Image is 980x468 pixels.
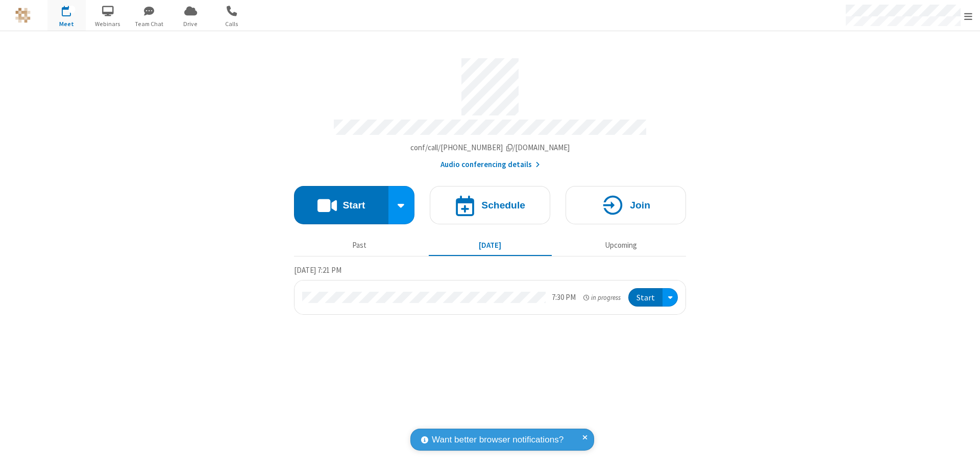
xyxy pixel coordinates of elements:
[15,8,31,23] img: QA Selenium DO NOT DELETE OR CHANGE
[342,200,365,210] h4: Start
[89,19,127,29] span: Webinars
[432,433,563,447] span: Want better browser notifications?
[298,236,421,255] button: Past
[583,293,621,302] em: in progress
[213,19,251,29] span: Calls
[69,6,76,13] div: 1
[552,292,576,303] div: 7:30 PM
[47,19,86,29] span: Meet
[566,186,686,224] button: Join
[388,186,415,224] div: Start conference options
[429,236,552,255] button: [DATE]
[130,19,168,29] span: Team Chat
[663,288,678,307] div: Open menu
[628,288,663,307] button: Start
[294,265,341,275] span: [DATE] 7:21 PM
[630,200,650,210] h4: Join
[171,19,210,29] span: Drive
[294,186,388,224] button: Start
[440,159,540,171] button: Audio conferencing details
[481,200,525,210] h4: Schedule
[294,51,686,171] section: Account details
[559,236,682,255] button: Upcoming
[410,142,570,154] button: Copy my meeting room linkCopy my meeting room link
[410,143,570,152] span: Copy my meeting room link
[294,264,686,315] section: Today's Meetings
[954,441,972,461] iframe: Chat
[430,186,550,224] button: Schedule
